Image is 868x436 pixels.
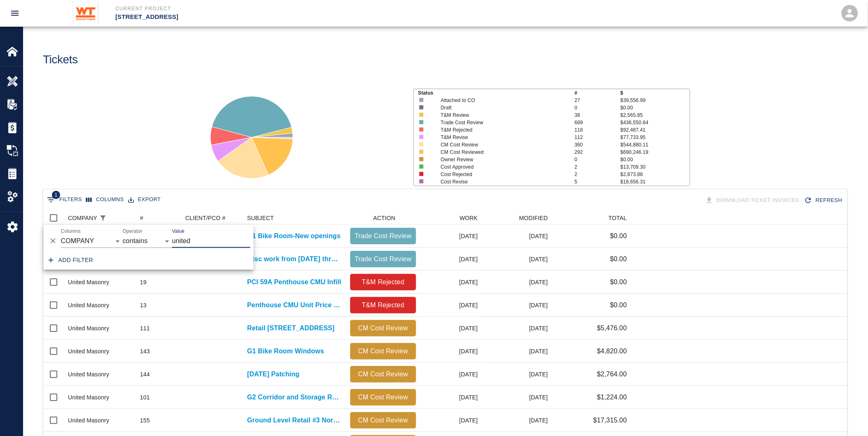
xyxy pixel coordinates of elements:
[575,111,620,119] p: 38
[575,97,620,104] p: 27
[620,89,689,97] p: $
[620,156,689,163] p: $0.00
[610,277,627,287] p: $0.00
[68,301,109,309] div: United Masonry
[575,141,620,148] p: 360
[620,171,689,178] p: $2,873.88
[140,393,150,401] div: 101
[552,211,631,225] div: TOTAL
[420,363,482,386] div: [DATE]
[68,278,109,286] div: United Masonry
[68,416,109,424] div: United Masonry
[575,126,620,134] p: 118
[441,111,562,119] p: T&M Review
[482,317,552,340] div: [DATE]
[140,370,150,378] div: 144
[482,386,552,409] div: [DATE]
[140,347,150,355] div: 143
[620,141,689,148] p: $544,880.11
[140,211,143,225] div: #
[441,141,562,148] p: CM Cost Review
[247,346,324,356] a: G1 Bike Room Windows
[620,163,689,171] p: $13,709.30
[346,211,420,225] div: ACTION
[610,231,627,241] p: $0.00
[620,111,689,119] p: $2,565.85
[47,235,59,247] button: Delete
[519,211,548,225] div: MODIFIED
[482,409,552,432] div: [DATE]
[441,156,562,163] p: Owner Review
[802,193,846,208] button: Refresh
[140,324,150,332] div: 111
[620,134,689,141] p: $77,733.95
[45,193,84,206] button: Show filters
[68,211,97,225] div: COMPANY
[575,119,620,126] p: 689
[172,227,185,234] label: Value
[420,294,482,317] div: [DATE]
[64,211,136,225] div: COMPANY
[482,225,552,248] div: [DATE]
[482,271,552,294] div: [DATE]
[802,193,846,208] div: Refresh the list
[247,254,342,264] p: Misc work from [DATE] thru [DATE]
[575,171,620,178] p: 2
[420,340,482,363] div: [DATE]
[140,301,147,309] div: 13
[136,211,181,225] div: #
[441,171,562,178] p: Cost Rejected
[353,231,413,241] p: Trade Cost Review
[827,397,868,436] iframe: Chat Widget
[610,254,627,264] p: $0.00
[140,416,150,424] div: 155
[5,3,25,23] button: open drawer
[460,211,478,225] div: WORK
[68,347,109,355] div: United Masonry
[575,89,620,97] p: #
[608,211,627,225] div: TOTAL
[84,193,126,206] button: Select columns
[482,211,552,225] div: MODIFIED
[420,386,482,409] div: [DATE]
[420,409,482,432] div: [DATE]
[247,392,342,402] a: G2 Corridor and Storage Rooms Patching
[620,178,689,186] p: $18,656.31
[109,212,120,224] button: Sort
[482,294,552,317] div: [DATE]
[575,163,620,171] p: 2
[420,211,482,225] div: WORK
[593,415,627,425] p: $17,315.00
[441,126,562,134] p: T&M Rejected
[97,212,109,224] button: Show filters
[420,248,482,271] div: [DATE]
[597,346,627,356] p: $4,820.00
[181,211,243,225] div: CLIENT/PCO #
[353,392,413,402] p: CM Cost Review
[172,235,250,248] input: Filter value
[482,340,552,363] div: [DATE]
[247,415,342,425] a: Ground Level Retail #3 North Shaft
[353,323,413,333] p: CM Cost Review
[482,363,552,386] div: [DATE]
[420,271,482,294] div: [DATE]
[575,104,620,111] p: 0
[247,211,274,225] div: SUBJECT
[620,119,689,126] p: $436,550.64
[247,300,342,310] a: Penthouse CMU Unit Price Work
[441,178,562,186] p: Cost Revise
[61,227,81,234] label: Columns
[441,134,562,141] p: T&M Revise
[597,369,627,379] p: $2,764.00
[115,12,479,22] p: [STREET_ADDRESS]
[353,254,413,264] p: Trade Cost Review
[575,156,620,163] p: 0
[247,231,341,241] a: G1 Bike Room-New openings
[68,324,109,332] div: United Masonry
[575,134,620,141] p: 112
[68,370,109,378] div: United Masonry
[97,212,109,224] div: 1 active filter
[441,163,562,171] p: Cost Approved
